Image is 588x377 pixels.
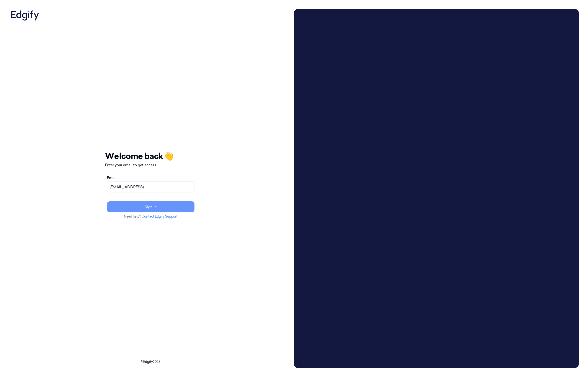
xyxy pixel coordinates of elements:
p: Need help? [105,214,196,219]
button: Sign in [107,201,194,212]
h1: Welcome back 👋 [105,150,196,162]
a: Contact Edgify Support [142,214,177,218]
input: name@example.com [107,181,194,192]
label: Email [107,175,117,180]
p: Enter your email to get access [105,162,196,168]
p: © Edgify 2025 [9,359,292,364]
